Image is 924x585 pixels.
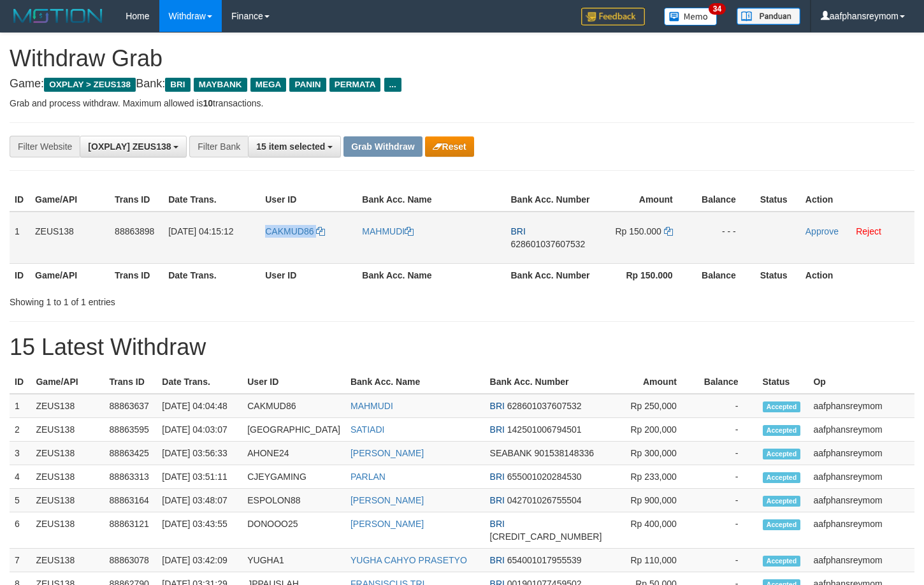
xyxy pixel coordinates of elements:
[105,442,157,465] td: 88863425
[10,489,31,512] td: 5
[763,496,801,507] span: Accepted
[242,394,345,418] td: CAKMUD86
[490,401,505,411] span: BRI
[510,239,585,249] span: Copy 628601037607532 to clipboard
[31,370,104,394] th: Game/API
[242,442,345,465] td: AHONE24
[250,78,287,92] span: MEGA
[800,188,914,212] th: Action
[80,136,187,157] button: [OXPLAY] ZEUS138
[808,442,914,465] td: aafphansreymom
[696,512,758,549] td: -
[350,401,393,411] a: MAHMUDI
[157,370,242,394] th: Date Trans.
[763,556,801,567] span: Accepted
[260,188,357,212] th: User ID
[44,78,136,92] span: OXPLAY > ZEUS138
[507,424,582,435] span: Copy 142501006794501 to clipboard
[88,141,171,152] span: [OXPLAY] ZEUS138
[110,188,163,212] th: Trans ID
[350,519,424,529] a: [PERSON_NAME]
[664,226,673,236] a: Copy 150000 to clipboard
[763,472,801,483] span: Accepted
[10,335,914,360] h1: 15 Latest Withdraw
[808,489,914,512] td: aafphansreymom
[105,512,157,549] td: 88863121
[105,418,157,442] td: 88863595
[10,512,31,549] td: 6
[10,6,106,25] img: MOTION_logo.png
[696,370,758,394] th: Balance
[157,512,242,549] td: [DATE] 03:43:55
[350,472,386,482] a: PARLAN
[597,263,692,287] th: Rp 150.000
[490,472,505,482] span: BRI
[696,394,758,418] td: -
[157,394,242,418] td: [DATE] 04:04:48
[165,78,190,92] span: BRI
[31,489,104,512] td: ZEUS138
[256,141,325,152] span: 15 item selected
[10,136,80,157] div: Filter Website
[490,519,505,529] span: BRI
[105,549,157,572] td: 88863078
[203,98,213,108] strong: 10
[157,549,242,572] td: [DATE] 03:42:09
[507,401,582,411] span: Copy 628601037607532 to clipboard
[755,263,800,287] th: Status
[357,188,505,212] th: Bank Acc. Name
[692,188,755,212] th: Balance
[696,465,758,489] td: -
[763,449,801,459] span: Accepted
[607,370,696,394] th: Amount
[289,78,326,92] span: PANIN
[808,549,914,572] td: aafphansreymom
[105,489,157,512] td: 88863164
[737,8,800,25] img: panduan.png
[115,226,154,236] span: 88863898
[10,46,914,71] h1: Withdraw Grab
[248,136,341,157] button: 15 item selected
[597,188,692,212] th: Amount
[31,394,104,418] td: ZEUS138
[535,448,594,458] span: Copy 901538148336 to clipboard
[507,472,582,482] span: Copy 655001020284530 to clipboard
[490,495,505,505] span: BRI
[808,370,914,394] th: Op
[856,226,881,236] a: Reject
[242,512,345,549] td: DONOOO25
[265,226,314,236] span: CAKMUD86
[110,263,163,287] th: Trans ID
[10,291,375,308] div: Showing 1 to 1 of 1 entries
[31,418,104,442] td: ZEUS138
[10,97,914,110] p: Grab and process withdraw. Maximum allowed is transactions.
[10,188,30,212] th: ID
[664,8,718,25] img: Button%20Memo.svg
[242,489,345,512] td: ESPOLON88
[105,394,157,418] td: 88863637
[105,465,157,489] td: 88863313
[10,394,31,418] td: 1
[350,424,384,435] a: SATIADI
[189,136,248,157] div: Filter Bank
[607,512,696,549] td: Rp 400,000
[808,418,914,442] td: aafphansreymom
[10,418,31,442] td: 2
[242,549,345,572] td: YUGHA1
[581,8,645,25] img: Feedback.jpg
[607,489,696,512] td: Rp 900,000
[30,188,110,212] th: Game/API
[505,263,596,287] th: Bank Acc. Number
[31,549,104,572] td: ZEUS138
[168,226,233,236] span: [DATE] 04:15:12
[607,442,696,465] td: Rp 300,000
[763,519,801,530] span: Accepted
[345,370,485,394] th: Bank Acc. Name
[808,512,914,549] td: aafphansreymom
[485,370,607,394] th: Bank Acc. Number
[696,549,758,572] td: -
[696,442,758,465] td: -
[763,425,801,436] span: Accepted
[10,442,31,465] td: 3
[692,212,755,264] td: - - -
